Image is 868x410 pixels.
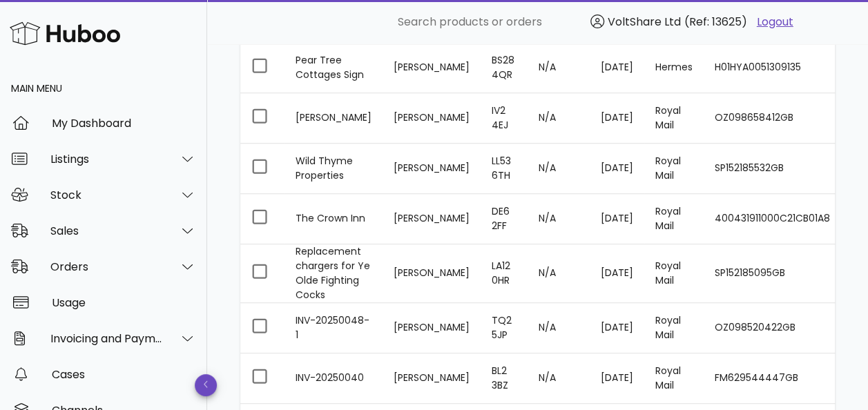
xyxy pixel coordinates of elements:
td: [DATE] [590,93,644,144]
td: [PERSON_NAME] [383,93,481,144]
div: My Dashboard [52,117,196,130]
td: Wild Thyme Properties [284,144,383,194]
span: (Ref: 13625) [684,14,747,30]
img: Huboo Logo [10,19,120,48]
td: Hermes [644,43,704,93]
td: N/A [528,303,590,353]
td: INV-20250040 [284,353,383,403]
a: Logout [757,14,793,30]
td: Pear Tree Cottages Sign [284,43,383,93]
td: [DATE] [590,353,644,403]
td: [PERSON_NAME] [383,144,481,194]
td: Royal Mail [644,353,704,403]
div: Orders [50,260,163,273]
td: [DATE] [590,144,644,194]
td: INV-20250048-1 [284,303,383,353]
td: SP152185095GB [704,244,841,303]
td: N/A [528,93,590,144]
div: Invoicing and Payments [50,332,163,345]
td: [PERSON_NAME] [383,43,481,93]
td: Replacement chargers for Ye Olde Fighting Cocks [284,244,383,303]
td: [PERSON_NAME] [383,244,481,303]
td: [PERSON_NAME] [383,194,481,244]
div: Cases [52,368,196,381]
td: OZ098520422GB [704,303,841,353]
td: LA12 0HR [481,244,528,303]
td: N/A [528,194,590,244]
td: [DATE] [590,303,644,353]
div: Usage [52,296,196,309]
td: LL53 6TH [481,144,528,194]
td: IV2 4EJ [481,93,528,144]
td: N/A [528,244,590,303]
td: FM629544447GB [704,353,841,403]
td: [PERSON_NAME] [383,303,481,353]
td: The Crown Inn [284,194,383,244]
td: [PERSON_NAME] [383,353,481,403]
td: Royal Mail [644,194,704,244]
td: N/A [528,144,590,194]
td: TQ2 5JP [481,303,528,353]
td: [PERSON_NAME] [284,93,383,144]
td: Royal Mail [644,93,704,144]
td: [DATE] [590,43,644,93]
div: Listings [50,153,163,166]
td: N/A [528,353,590,403]
div: Sales [50,224,163,237]
td: Royal Mail [644,144,704,194]
div: Stock [50,188,163,202]
td: SP152185532GB [704,144,841,194]
td: Royal Mail [644,244,704,303]
td: OZ098658412GB [704,93,841,144]
td: [DATE] [590,194,644,244]
td: BL2 3BZ [481,353,528,403]
td: [DATE] [590,244,644,303]
td: Royal Mail [644,303,704,353]
td: N/A [528,43,590,93]
span: VoltShare Ltd [608,14,681,30]
td: DE6 2FF [481,194,528,244]
td: BS28 4QR [481,43,528,93]
td: H01HYA0051309135 [704,43,841,93]
td: 400431911000C21CB01A8 [704,194,841,244]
